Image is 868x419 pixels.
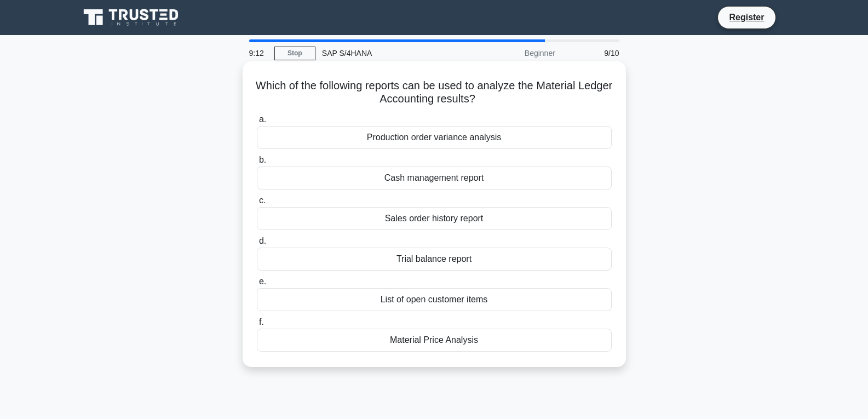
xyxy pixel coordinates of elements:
[259,114,266,124] span: a.
[257,288,612,311] div: List of open customer items
[259,277,266,286] span: e.
[562,42,626,64] div: 9/10
[259,317,264,326] span: f.
[257,329,612,352] div: Material Price Analysis
[259,155,266,164] span: b.
[315,42,466,64] div: SAP S/4HANA
[257,248,612,271] div: Trial balance report
[243,42,274,64] div: 9:12
[259,196,266,205] span: c.
[257,207,612,230] div: Sales order history report
[722,10,771,24] a: Register
[274,47,315,60] a: Stop
[466,42,562,64] div: Beginner
[257,167,612,190] div: Cash management report
[256,79,613,106] h5: Which of the following reports can be used to analyze the Material Ledger Accounting results?
[259,236,266,245] span: d.
[257,126,612,149] div: Production order variance analysis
